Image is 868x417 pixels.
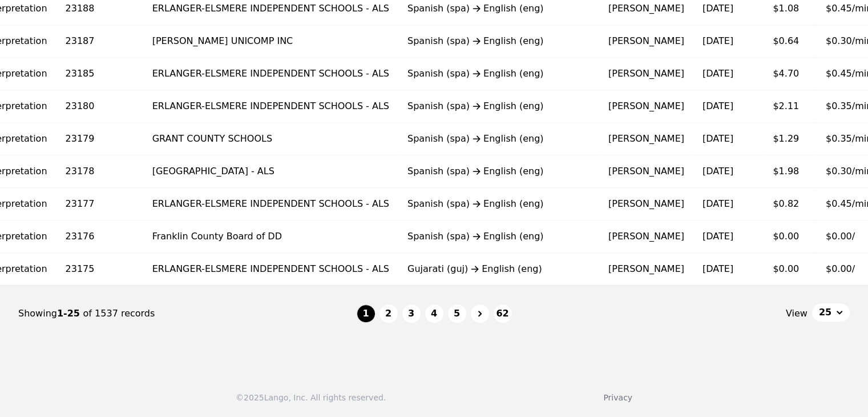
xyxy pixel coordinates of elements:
div: Spanish (spa) English (eng) [407,165,590,178]
div: Spanish (spa) English (eng) [407,132,590,146]
td: 23187 [56,25,143,58]
time: [DATE] [703,133,733,144]
time: [DATE] [703,198,733,209]
td: [PERSON_NAME] [599,155,693,188]
div: Spanish (spa) English (eng) [407,230,590,243]
nav: Page navigation [18,286,850,342]
button: 3 [402,304,421,323]
button: 5 [448,304,466,323]
time: [DATE] [703,68,733,79]
span: $0.00/ [826,231,855,242]
td: $1.29 [764,123,817,155]
td: 23185 [56,58,143,90]
div: Gujarati (guj) English (eng) [407,262,590,276]
button: 25 [812,303,850,322]
a: Privacy [603,393,632,402]
td: $0.00 [764,220,817,253]
td: $2.11 [764,90,817,123]
td: $1.98 [764,155,817,188]
td: 23179 [56,123,143,155]
td: [PERSON_NAME] [599,188,693,220]
time: [DATE] [703,35,733,46]
div: Spanish (spa) English (eng) [407,2,590,15]
td: ERLANGER-ELSMERE INDEPENDENT SCHOOLS - ALS [143,90,398,123]
td: [PERSON_NAME] [599,123,693,155]
div: Spanish (spa) English (eng) [407,99,590,113]
td: ERLANGER-ELSMERE INDEPENDENT SCHOOLS - ALS [143,58,398,90]
time: [DATE] [703,3,733,14]
td: [PERSON_NAME] UNICOMP INC [143,25,398,58]
td: $4.70 [764,58,817,90]
td: 23180 [56,90,143,123]
div: Showing of 1537 records [18,307,357,320]
time: [DATE] [703,166,733,177]
td: 23177 [56,188,143,220]
td: GRANT COUNTY SCHOOLS [143,123,398,155]
span: View [786,307,808,320]
button: 4 [425,304,443,323]
td: [PERSON_NAME] [599,90,693,123]
time: [DATE] [703,231,733,242]
span: 1-25 [57,308,83,319]
div: Spanish (spa) English (eng) [407,197,590,211]
td: [PERSON_NAME] [599,253,693,286]
div: © 2025 Lango, Inc. All rights reserved. [236,392,386,403]
td: [PERSON_NAME] [599,25,693,58]
div: Spanish (spa) English (eng) [407,67,590,81]
td: 23178 [56,155,143,188]
time: [DATE] [703,101,733,111]
time: [DATE] [703,263,733,274]
td: $0.00 [764,253,817,286]
span: 25 [819,306,831,319]
td: [GEOGRAPHIC_DATA] - ALS [143,155,398,188]
button: 2 [380,304,398,323]
td: $0.64 [764,25,817,58]
div: Spanish (spa) English (eng) [407,34,590,48]
td: ERLANGER-ELSMERE INDEPENDENT SCHOOLS - ALS [143,188,398,220]
td: 23175 [56,253,143,286]
td: 23176 [56,220,143,253]
td: $0.82 [764,188,817,220]
td: [PERSON_NAME] [599,220,693,253]
td: [PERSON_NAME] [599,58,693,90]
td: Franklin County Board of DD [143,220,398,253]
td: ERLANGER-ELSMERE INDEPENDENT SCHOOLS - ALS [143,253,398,286]
span: $0.00/ [826,263,855,274]
button: 62 [494,304,512,323]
